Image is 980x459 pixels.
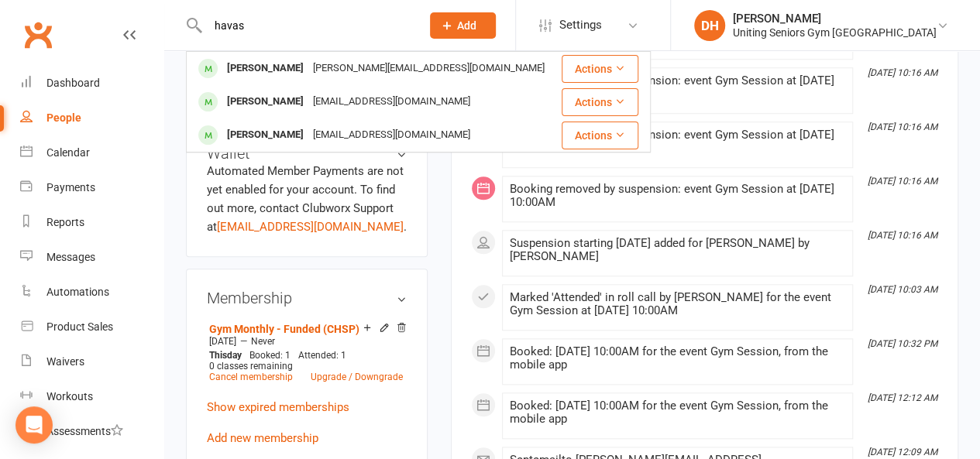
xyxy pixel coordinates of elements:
span: 0 classes remaining [209,361,293,372]
a: Automations [20,275,163,310]
div: Open Intercom Messenger [15,406,53,444]
div: [EMAIL_ADDRESS][DOMAIN_NAME] [308,124,475,146]
div: Dashboard [46,77,100,89]
a: Show expired memberships [207,400,349,414]
div: People [46,111,81,124]
span: Attended: 1 [298,350,346,361]
h3: Membership [207,289,407,307]
i: [DATE] 10:03 AM [868,284,937,295]
button: Actions [562,88,638,116]
a: Gym Monthly - Funded (CHSP) [209,323,359,335]
a: Assessments [20,414,163,449]
input: Search... [203,15,410,36]
a: Add new membership [207,431,318,445]
div: Booked: [DATE] 10:00AM for the event Gym Session, from the mobile app [509,399,846,426]
a: Waivers [20,344,163,379]
button: Actions [562,122,638,149]
div: Messages [46,251,95,263]
div: Booked: [DATE] 10:00AM for the event Gym Session, from the mobile app [509,345,846,372]
i: [DATE] 12:12 AM [868,392,937,403]
div: [PERSON_NAME] [222,91,308,113]
span: Add [457,19,476,32]
i: [DATE] 10:32 PM [868,338,937,349]
a: Workouts [20,379,163,414]
div: Product Sales [46,320,113,333]
span: Never [251,336,275,347]
div: [EMAIL_ADDRESS][DOMAIN_NAME] [308,91,475,113]
span: [DATE] [209,336,236,347]
a: Cancel membership [209,372,293,382]
i: [DATE] 10:16 AM [868,230,937,241]
i: [DATE] 10:16 AM [868,122,937,132]
div: Payments [46,181,95,194]
a: Upgrade / Downgrade [311,372,403,382]
button: Actions [562,55,638,83]
a: People [20,101,163,135]
div: Booking removed by suspension: event Gym Session at [DATE] 10:00AM [509,74,846,101]
span: Booked: 1 [249,350,291,361]
a: Calendar [20,135,163,170]
span: Settings [559,8,602,43]
h3: Wallet [207,145,407,162]
i: [DATE] 10:16 AM [868,176,937,187]
div: [PERSON_NAME] [222,124,308,146]
div: [PERSON_NAME] [733,12,937,26]
div: Automations [46,286,109,298]
div: Workouts [46,390,93,402]
div: Booking removed by suspension: event Gym Session at [DATE] 10:00AM [509,128,846,155]
div: day [205,350,246,361]
a: Reports [20,205,163,240]
i: [DATE] 12:09 AM [868,447,937,457]
div: Assessments [46,425,123,437]
a: [EMAIL_ADDRESS][DOMAIN_NAME] [217,220,404,234]
a: Clubworx [19,15,57,54]
div: Uniting Seniors Gym [GEOGRAPHIC_DATA] [733,26,937,39]
div: Calendar [46,146,90,159]
div: Waivers [46,355,84,368]
div: — [205,335,407,348]
div: [PERSON_NAME][EMAIL_ADDRESS][DOMAIN_NAME] [308,57,549,80]
div: Marked 'Attended' in roll call by [PERSON_NAME] for the event Gym Session at [DATE] 10:00AM [509,291,846,317]
a: Product Sales [20,310,163,344]
div: Booking removed by suspension: event Gym Session at [DATE] 10:00AM [509,183,846,209]
i: [DATE] 10:16 AM [868,67,937,78]
a: Messages [20,240,163,275]
div: [PERSON_NAME] [222,57,308,80]
div: DH [694,10,725,41]
a: Payments [20,170,163,205]
span: This [209,350,227,361]
button: Add [430,12,496,39]
div: Suspension starting [DATE] added for [PERSON_NAME] by [PERSON_NAME] [509,237,846,263]
div: Reports [46,216,84,228]
a: Dashboard [20,66,163,101]
no-payment-system: Automated Member Payments are not yet enabled for your account. To find out more, contact Clubwor... [207,164,407,234]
